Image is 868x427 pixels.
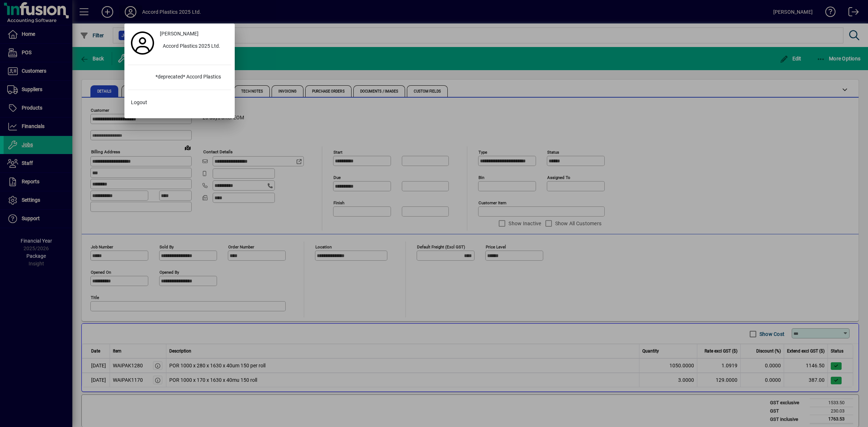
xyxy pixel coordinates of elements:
button: *deprecated* Accord Plastics [128,71,231,84]
button: Accord Plastics 2025 Ltd. [157,40,231,53]
span: [PERSON_NAME] [160,30,199,38]
div: *deprecated* Accord Plastics [150,71,231,84]
span: Logout [131,99,147,106]
a: Profile [128,37,157,50]
button: Logout [128,96,231,109]
a: [PERSON_NAME] [157,27,231,40]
